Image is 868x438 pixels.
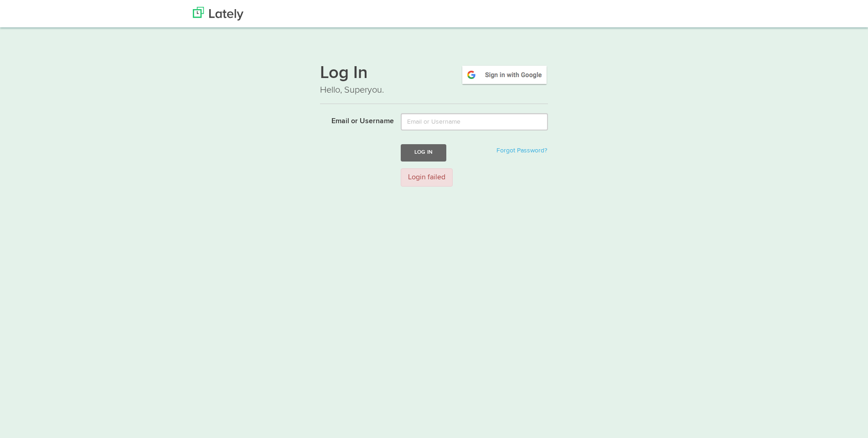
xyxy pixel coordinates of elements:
[193,7,243,21] img: Lately
[461,64,548,85] img: google-signin.png
[313,113,394,127] label: Email or Username
[401,113,548,130] input: Email or Username
[320,64,548,83] h1: Log In
[320,83,548,97] p: Hello, Superyou.
[496,147,547,154] a: Forgot Password?
[401,168,453,187] div: Login failed
[401,144,446,161] button: Log In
